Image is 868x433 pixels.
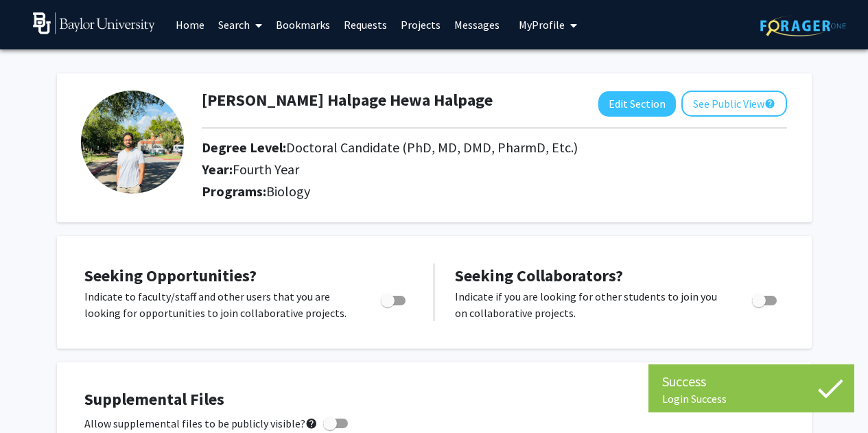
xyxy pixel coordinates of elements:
a: Home [169,1,211,49]
mat-icon: help [305,415,318,432]
p: Indicate to faculty/staff and other users that you are looking for opportunities to join collabor... [84,288,355,321]
span: My Profile [519,18,565,32]
p: Indicate if you are looking for other students to join you on collaborative projects. [455,288,726,321]
h1: [PERSON_NAME] Halpage Hewa Halpage [202,91,493,110]
h4: Supplemental Files [84,390,784,410]
span: Doctoral Candidate (PhD, MD, DMD, PharmD, Etc.) [286,139,578,156]
a: Search [211,1,269,49]
h2: Programs: [202,183,787,200]
mat-icon: help [764,95,775,112]
a: Messages [447,1,506,49]
button: See Public View [681,91,787,117]
a: Requests [337,1,394,49]
span: Biology [266,183,310,200]
button: Edit Section [598,91,676,117]
div: Toggle [747,288,784,309]
h2: Degree Level: [202,139,696,156]
div: Toggle [375,288,413,309]
a: Projects [394,1,447,49]
img: ForagerOne Logo [760,15,846,36]
div: Login Success [662,392,841,406]
div: Success [662,371,841,392]
img: Baylor University Logo [33,12,156,34]
img: Profile Picture [81,91,184,194]
a: Bookmarks [269,1,337,49]
h2: Year: [202,161,696,178]
span: Allow supplemental files to be publicly visible? [84,415,318,432]
span: Fourth Year [233,161,299,178]
span: Seeking Opportunities? [84,265,257,286]
span: Seeking Collaborators? [455,265,623,286]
